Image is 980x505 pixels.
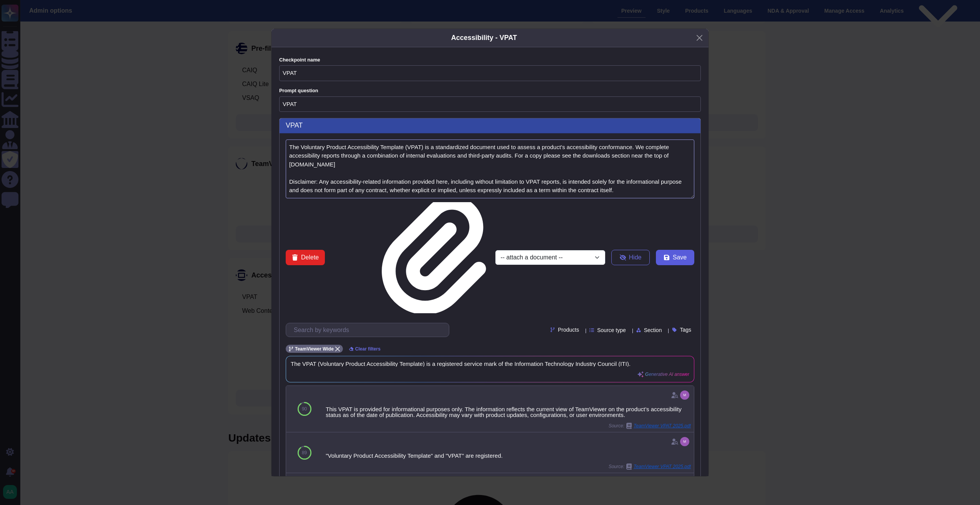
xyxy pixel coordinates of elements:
[694,32,705,44] button: Close
[290,323,449,337] input: Search by keywords
[291,361,689,367] span: The VPAT (Voluntary Product Accessibility Template) is a registered service mark of the Informati...
[301,254,319,261] span: Delete
[597,327,626,333] span: Source type
[611,250,650,265] button: Hide
[451,33,517,43] div: Accessibility - VPAT
[279,65,701,81] input: Checkpoint name
[295,347,334,351] span: TeamViewer Wide
[609,463,691,470] span: Source:
[302,450,307,455] span: 89
[629,254,642,261] span: Hide
[302,407,307,411] span: 90
[279,88,701,93] label: Prompt question
[680,327,691,332] span: Tags
[355,347,381,351] span: Clear filters
[680,390,689,400] img: user
[680,437,689,446] img: user
[634,424,691,428] span: TeamViewer VPAT 2025.pdf
[558,327,579,332] span: Products
[645,372,689,377] span: Generative AI answer
[280,118,700,133] h3: VPAT
[326,406,691,418] div: This VPAT is provided for informational purposes only. The information reflects the current view ...
[634,464,691,469] span: TeamViewer VPAT 2025.pdf
[673,254,687,261] span: Save
[286,140,694,198] textarea: The Voluntary Product Accessibility Template (VPAT) is a standardized document used to assess a p...
[326,453,691,458] div: "Voluntary Product Accessibility Template" and "VPAT" are registered.
[286,250,325,265] button: Delete
[279,58,701,63] label: Checkpoint name
[644,327,662,333] span: Section
[279,96,701,112] input: Prompt question
[656,250,694,265] button: Save
[609,423,691,429] span: Source:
